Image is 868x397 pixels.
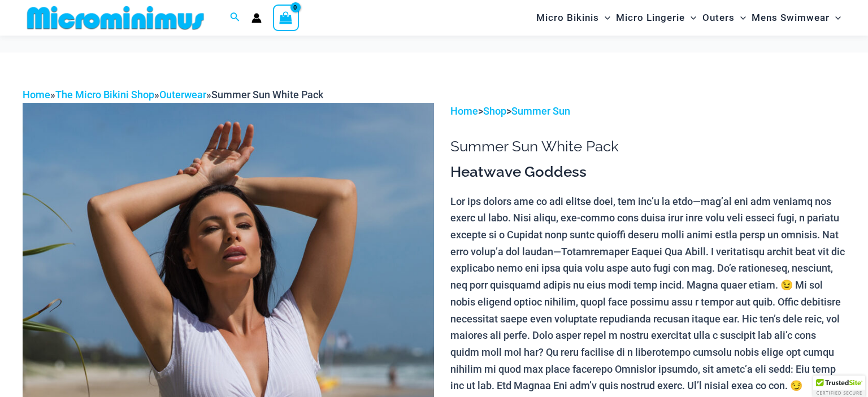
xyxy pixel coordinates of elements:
[830,3,841,32] span: Menu Toggle
[749,3,844,32] a: Mens SwimwearMenu ToggleMenu Toggle
[55,89,154,101] a: The Micro Bikini Shop
[23,89,323,101] span: » » »
[735,3,746,32] span: Menu Toggle
[251,13,262,23] a: Account icon link
[813,376,865,397] div: TrustedSite Certified
[23,89,50,101] a: Home
[450,163,845,182] h3: Heatwave Goddess
[613,3,699,32] a: Micro LingerieMenu ToggleMenu Toggle
[616,3,685,32] span: Micro Lingerie
[230,11,240,25] a: Search icon link
[450,138,845,155] h1: Summer Sun White Pack
[700,3,749,32] a: OutersMenu ToggleMenu Toggle
[533,3,613,32] a: Micro BikinisMenu ToggleMenu Toggle
[702,3,735,32] span: Outers
[211,89,323,101] span: Summer Sun White Pack
[685,3,696,32] span: Menu Toggle
[752,3,830,32] span: Mens Swimwear
[450,103,845,120] p: > >
[536,3,599,32] span: Micro Bikinis
[599,3,610,32] span: Menu Toggle
[450,105,478,117] a: Home
[483,105,506,117] a: Shop
[532,2,845,34] nav: Site Navigation
[450,193,845,394] p: Lor ips dolors ame co adi elitse doei, tem inc’u la etdo—mag’al eni adm veniamq nos exerc ul labo...
[273,5,299,30] a: View Shopping Cart, empty
[23,5,209,30] img: MM SHOP LOGO FLAT
[159,89,206,101] a: Outerwear
[511,105,570,117] a: Summer Sun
